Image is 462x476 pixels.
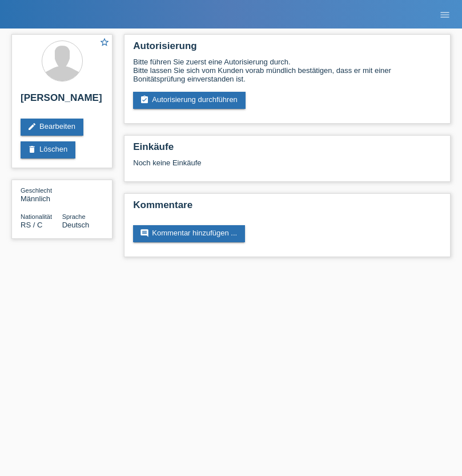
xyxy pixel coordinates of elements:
[433,11,456,18] a: menu
[99,37,110,47] i: star_border
[21,119,83,136] a: editBearbeiten
[133,225,245,242] a: commentKommentar hinzufügen ...
[27,122,37,131] i: edit
[133,40,441,58] h2: Autorisierung
[21,141,75,158] a: deleteLöschen
[21,221,42,229] span: Serbien / C / 01.07.1990
[140,229,149,238] i: comment
[21,92,103,109] h2: [PERSON_NAME]
[27,145,37,154] i: delete
[21,187,52,194] span: Geschlecht
[62,213,86,220] span: Sprache
[140,95,149,104] i: assignment_turned_in
[62,221,90,229] span: Deutsch
[99,37,110,49] a: star_border
[21,213,52,220] span: Nationalität
[133,158,441,176] div: Noch keine Einkäufe
[133,92,246,109] a: assignment_turned_inAutorisierung durchführen
[439,9,451,21] i: menu
[133,58,441,83] div: Bitte führen Sie zuerst eine Autorisierung durch. Bitte lassen Sie sich vom Kunden vorab mündlich...
[133,141,441,158] h2: Einkäufe
[133,200,441,217] h2: Kommentare
[21,186,62,203] div: Männlich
